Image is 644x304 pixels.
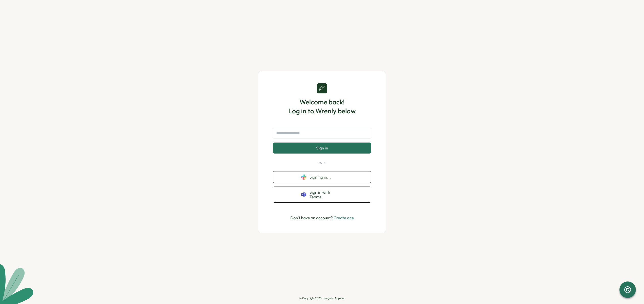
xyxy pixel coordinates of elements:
[273,171,371,183] button: Signing in...
[316,146,328,150] span: Sign in
[273,143,371,153] button: Sign in
[309,175,343,179] span: Signing in...
[273,160,371,165] p: -or-
[273,187,371,202] button: Sign in with Teams
[299,297,345,300] p: © Copyright 2025, Incognito Apps Inc
[288,97,356,115] h1: Welcome back! Log in to Wrenly below
[333,215,354,220] a: Create one
[309,190,343,199] span: Sign in with Teams
[290,215,354,221] p: Don't have an account?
